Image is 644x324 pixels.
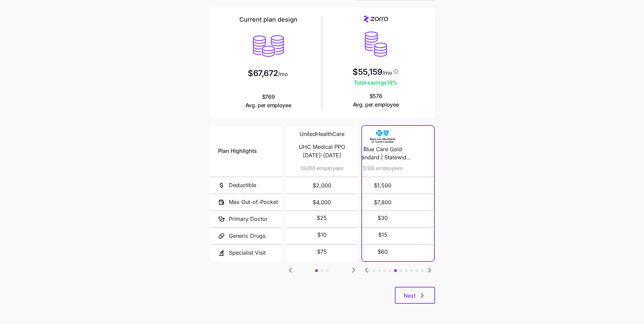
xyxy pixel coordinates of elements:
span: $15 [378,231,387,239]
span: $67,672 [248,69,278,77]
span: $25 [317,214,327,222]
span: $10 [317,231,327,239]
span: Avg. per employee [353,100,399,109]
span: Next [404,292,415,300]
h2: Current plan design [239,16,297,24]
span: Blue Care Gold Standard | Statewide Doctors [355,145,410,162]
span: Avg. per employee [245,101,291,110]
span: Specialist Visit [229,249,266,257]
span: UHC Medical PPO [DATE]-[DATE] [294,143,350,160]
span: $7,800 [355,194,410,210]
span: /mo [278,71,288,77]
span: UnitedHealthCare [300,130,344,138]
span: /mo [382,70,392,75]
span: $7,000 [427,194,483,210]
span: $60 [378,248,388,256]
span: Total savings 18 % [353,78,399,87]
span: $1,500 [355,177,410,193]
svg: Go to next slide [426,266,434,274]
button: Go to previous slide [286,266,295,275]
span: 39/88 employees [300,164,343,172]
svg: Go to previous slide [286,266,294,274]
span: 5/88 employees [363,164,403,172]
span: $2,000 [294,177,350,193]
span: $4,000 [294,194,350,210]
svg: Go to previous slide [362,266,371,274]
span: $750 [427,177,483,193]
svg: Go to next slide [350,266,358,274]
span: $55,159 [353,68,382,76]
span: $30 [378,214,388,222]
button: Next [395,287,435,304]
span: Generic Drugs [229,232,265,240]
img: Carrier [369,130,396,143]
span: $769 [245,93,291,110]
button: Go to previous slide [362,266,371,275]
span: Plan Highlights [218,147,257,155]
span: $75 [317,248,327,256]
span: $576 [353,92,399,109]
button: Go to next slide [349,266,358,275]
span: Max Out-of-Pocket [229,198,278,206]
button: Go to next slide [425,266,434,275]
span: Primary Doctor [229,215,268,223]
span: Deductible [229,181,256,189]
